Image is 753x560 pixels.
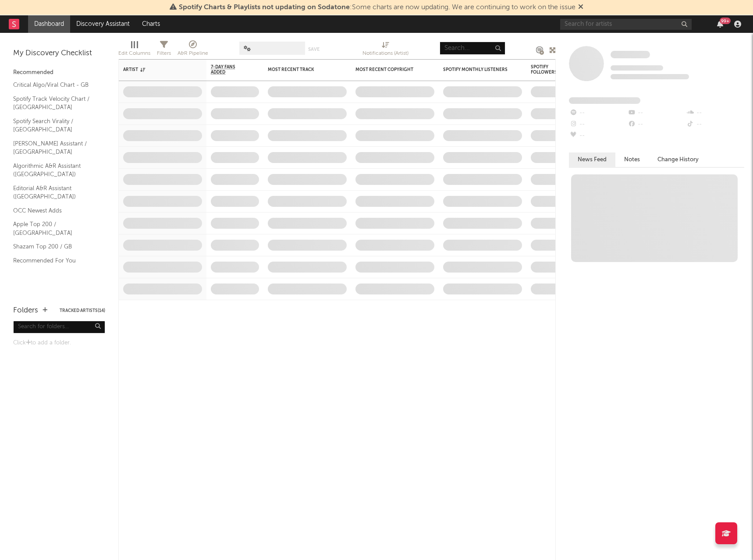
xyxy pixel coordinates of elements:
a: Recommended For You [13,256,96,266]
div: Spotify Followers [531,64,561,75]
a: Spotify Search Virality / [GEOGRAPHIC_DATA] [13,117,96,135]
a: Charts [136,15,166,33]
a: Discovery Assistant [70,15,136,33]
input: Search... [440,42,505,55]
a: Some Artist [611,50,650,59]
div: Artist [123,67,189,72]
span: : Some charts are now updating. We are continuing to work on the issue [179,4,575,11]
span: 0 fans last week [611,74,689,79]
a: OCC Newest Adds [13,206,96,216]
button: Tracked Artists(14) [60,308,105,313]
input: Search for artists [560,19,692,30]
div: Most Recent Copyright [355,67,421,72]
div: Folders [13,305,38,316]
div: 99 + [720,18,731,24]
div: -- [686,107,744,119]
button: News Feed [569,152,615,167]
div: My Discovery Checklist [13,48,105,59]
div: Recommended [13,67,105,78]
a: Algorithmic A&R Assistant ([GEOGRAPHIC_DATA]) [13,161,96,179]
div: Spotify Monthly Listeners [443,67,509,72]
div: Filters [157,37,171,63]
span: Dismiss [578,4,583,11]
div: -- [627,107,686,119]
div: A&R Pipeline [178,37,208,63]
div: -- [569,119,627,130]
span: Tracking Since: [DATE] [611,65,663,71]
a: [PERSON_NAME] Assistant / [GEOGRAPHIC_DATA] [13,139,96,157]
div: Notifications (Artist) [362,48,408,59]
button: 99+ [717,21,723,28]
a: Spotify Track Velocity Chart / [GEOGRAPHIC_DATA] [13,94,96,112]
div: Edit Columns [118,48,150,59]
a: Editorial A&R Assistant ([GEOGRAPHIC_DATA]) [13,184,96,202]
div: -- [627,119,686,130]
a: Apple Top 200 / [GEOGRAPHIC_DATA] [13,220,96,237]
div: Most Recent Track [268,67,334,72]
div: -- [686,119,744,130]
a: Shazam Top 200 / GB [13,242,96,252]
div: -- [569,130,627,142]
span: 7-Day Fans Added [211,64,246,75]
span: Fans Added by Platform [569,97,640,104]
input: Search for folders... [13,321,105,333]
div: -- [569,107,627,119]
div: Notifications (Artist) [362,37,408,63]
span: Spotify Charts & Playlists not updating on Sodatone [179,4,350,11]
a: Dashboard [28,15,70,33]
button: Change History [649,152,707,167]
div: A&R Pipeline [178,48,208,59]
div: Filters [157,48,171,59]
span: Some Artist [611,51,650,58]
a: Critical Algo/Viral Chart - GB [13,80,96,90]
button: Notes [615,152,649,167]
button: Save [308,47,320,52]
div: Click to add a folder. [13,338,105,348]
div: Edit Columns [118,37,150,63]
